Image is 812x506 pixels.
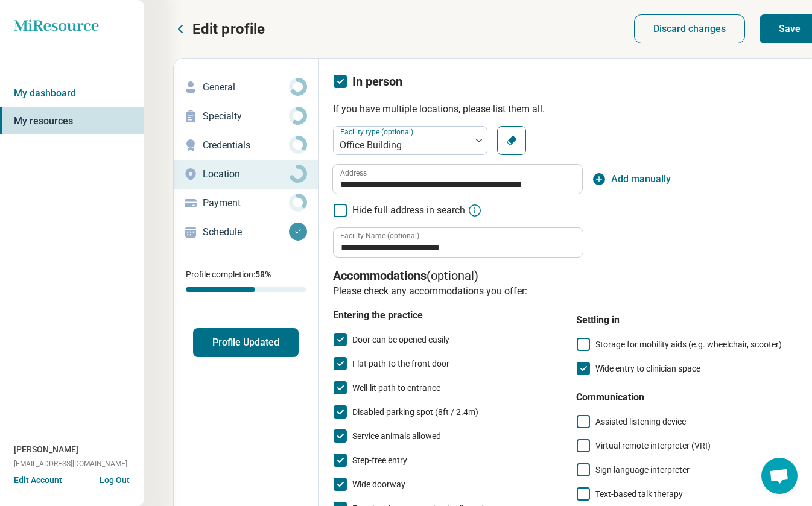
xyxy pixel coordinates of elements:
label: Facility type (optional) [340,128,416,136]
p: If you have multiple locations, please list them all. [333,102,805,116]
a: Credentials [174,131,318,160]
span: Virtual remote interpreter (VRI) [595,441,711,451]
span: Service animals allowed [352,431,441,441]
a: Payment [174,189,318,218]
span: Text-based talk therapy [595,489,683,499]
p: Specialty [203,109,289,124]
button: Add manually [592,172,671,186]
label: Address [340,169,367,177]
button: Discard changes [634,14,746,43]
p: Payment [203,196,289,210]
span: Hide full address in search [352,203,465,218]
div: Profile completion [186,287,306,292]
a: Specialty [174,102,318,131]
h4: Settling in [576,313,805,327]
span: Door can be opened easily [352,335,449,344]
span: Disabled parking spot (8ft / 2.4m) [352,407,478,417]
p: Schedule [203,225,289,239]
h4: Communication [576,390,805,405]
span: Accommodations [333,268,427,283]
span: [EMAIL_ADDRESS][DOMAIN_NAME] [14,458,127,469]
a: Location [174,160,318,189]
span: Wide entry to clinician space [595,364,700,373]
span: [PERSON_NAME] [14,443,78,456]
a: General [174,73,318,102]
div: Profile completion: [174,261,318,299]
span: Well-lit path to entrance [352,383,440,393]
span: Assisted listening device [595,417,686,426]
p: Location [203,167,289,182]
label: Facility Name (optional) [340,232,419,239]
p: (optional) [333,267,805,284]
span: Step-free entry [352,455,407,465]
span: Add manually [611,172,671,186]
span: Wide doorway [352,479,405,489]
span: Flat path to the front door [352,359,449,368]
p: Please check any accommodations you offer: [333,284,805,299]
h4: Entering the practice [333,308,562,323]
button: Profile Updated [193,328,299,357]
button: Edit Account [14,474,62,487]
button: Log Out [100,474,130,484]
span: In person [352,74,402,89]
p: General [203,80,289,95]
p: Edit profile [192,19,265,39]
span: 58 % [255,270,271,279]
p: Credentials [203,138,289,153]
a: Schedule [174,218,318,247]
div: Open chat [761,458,798,494]
span: Storage for mobility aids (e.g. wheelchair, scooter) [595,340,782,349]
button: Edit profile [173,19,265,39]
span: Sign language interpreter [595,465,690,475]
